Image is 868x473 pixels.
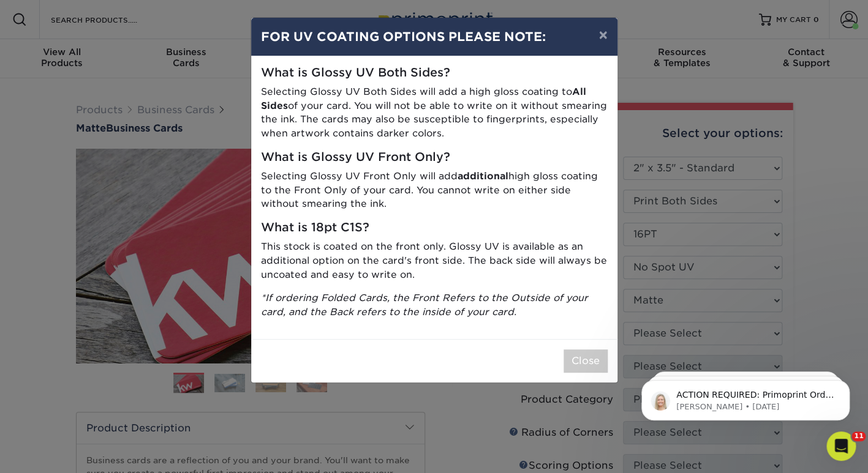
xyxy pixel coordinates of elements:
p: Selecting Glossy UV Both Sides will add a high gloss coating to of your card. You will not be abl... [261,85,608,141]
span: ACTION REQUIRED: Primoprint Order 25520-33462-75983 Hey [PERSON_NAME]! We are reaching out with y... [53,35,211,277]
iframe: Intercom notifications message [623,354,868,440]
strong: additional [458,170,508,182]
p: Selecting Glossy UV Front Only will add high gloss coating to the Front Only of your card. You ca... [261,169,608,211]
p: Message from Natalie, sent 19w ago [53,47,211,58]
h5: What is Glossy UV Front Only? [261,151,608,165]
button: × [589,18,617,52]
h5: What is 18pt C1S? [261,221,608,235]
strong: All Sides [261,86,586,111]
p: This stock is coated on the front only. Glossy UV is available as an additional option on the car... [261,240,608,281]
h5: What is Glossy UV Both Sides? [261,66,608,80]
i: *If ordering Folded Cards, the Front Refers to the Outside of your card, and the Back refers to t... [261,292,588,318]
span: 11 [851,431,866,441]
iframe: Intercom live chat [826,431,856,461]
button: Close [564,349,608,373]
h4: FOR UV COATING OPTIONS PLEASE NOTE: [261,28,608,46]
